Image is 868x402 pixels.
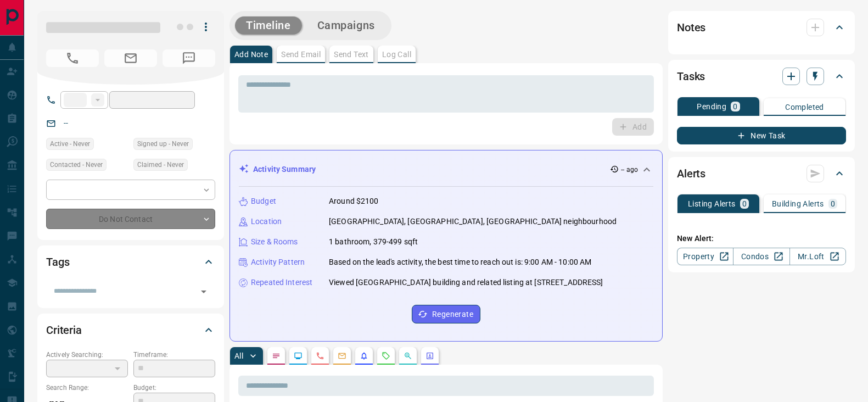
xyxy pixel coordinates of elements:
[239,159,653,180] div: Activity Summary-- ago
[677,160,846,187] div: Alerts
[251,256,305,268] p: Activity Pattern
[306,16,386,35] button: Campaigns
[316,351,324,360] svg: Calls
[404,351,412,360] svg: Opportunities
[104,49,157,67] span: No Email
[64,119,68,127] a: --
[789,248,846,265] a: Mr.Loft
[46,383,128,393] p: Search Range:
[338,351,346,360] svg: Emails
[251,236,298,248] p: Size & Rooms
[382,351,390,360] svg: Requests
[621,165,638,175] p: -- ago
[697,103,726,110] p: Pending
[133,350,215,360] p: Timeframe:
[50,138,90,149] span: Active - Never
[329,196,379,207] p: Around $2100
[253,164,316,175] p: Activity Summary
[46,317,215,343] div: Criteria
[251,277,312,288] p: Repeated Interest
[733,248,789,265] a: Condos
[251,196,276,207] p: Budget
[329,277,603,288] p: Viewed [GEOGRAPHIC_DATA] building and related listing at [STREET_ADDRESS]
[133,383,215,393] p: Budget:
[137,159,184,170] span: Claimed - Never
[677,19,705,36] h2: Notes
[294,351,303,360] svg: Lead Browsing Activity
[677,127,846,144] button: New Task
[235,16,302,35] button: Timeline
[425,351,434,360] svg: Agent Actions
[688,200,736,208] p: Listing Alerts
[733,103,737,110] p: 0
[412,305,480,323] button: Regenerate
[46,321,82,339] h2: Criteria
[46,253,69,271] h2: Tags
[50,159,103,170] span: Contacted - Never
[831,200,835,208] p: 0
[677,63,846,90] div: Tasks
[329,236,418,248] p: 1 bathroom, 379-499 sqft
[46,209,215,229] div: Do Not Contact
[677,233,846,244] p: New Alert:
[677,68,705,85] h2: Tasks
[137,138,189,149] span: Signed up - Never
[46,49,99,67] span: No Number
[742,200,747,208] p: 0
[234,352,243,360] p: All
[772,200,824,208] p: Building Alerts
[677,165,705,182] h2: Alerts
[329,256,591,268] p: Based on the lead's activity, the best time to reach out is: 9:00 AM - 10:00 AM
[46,249,215,275] div: Tags
[329,216,617,227] p: [GEOGRAPHIC_DATA], [GEOGRAPHIC_DATA], [GEOGRAPHIC_DATA] neighbourhood
[785,103,824,111] p: Completed
[360,351,368,360] svg: Listing Alerts
[677,248,733,265] a: Property
[163,49,215,67] span: No Number
[234,51,268,58] p: Add Note
[46,350,128,360] p: Actively Searching:
[677,14,846,41] div: Notes
[272,351,281,360] svg: Notes
[196,284,211,299] button: Open
[251,216,282,227] p: Location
